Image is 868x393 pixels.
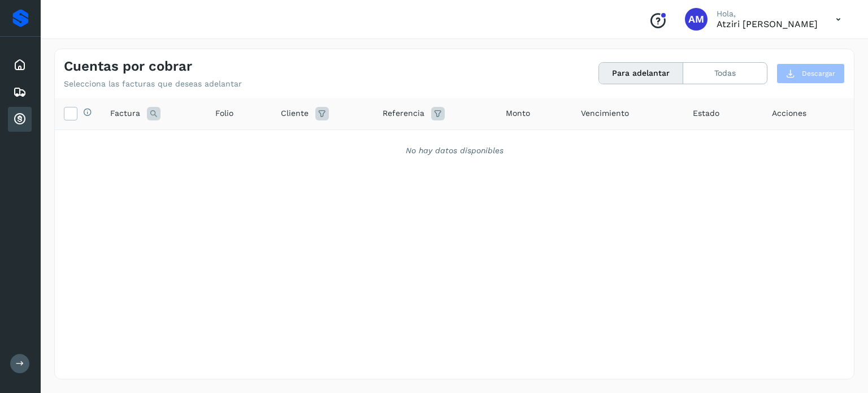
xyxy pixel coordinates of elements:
button: Para adelantar [599,63,683,84]
h4: Cuentas por cobrar [64,58,192,75]
span: Cliente [281,107,309,119]
p: Hola, [717,9,818,19]
div: Inicio [8,53,32,77]
button: Descargar [776,63,845,84]
span: Estado [693,107,719,119]
div: Cuentas por cobrar [8,107,32,132]
span: Vencimiento [581,107,629,119]
button: Todas [683,63,767,84]
span: Factura [110,107,140,119]
p: Atziri Mireya Rodriguez Arreola [717,19,818,29]
div: No hay datos disponibles [70,145,839,157]
span: Acciones [772,107,806,119]
span: Folio [215,107,233,119]
span: Referencia [383,107,424,119]
span: Descargar [802,68,835,79]
span: Monto [506,107,530,119]
p: Selecciona las facturas que deseas adelantar [64,79,242,89]
div: Embarques [8,80,32,105]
